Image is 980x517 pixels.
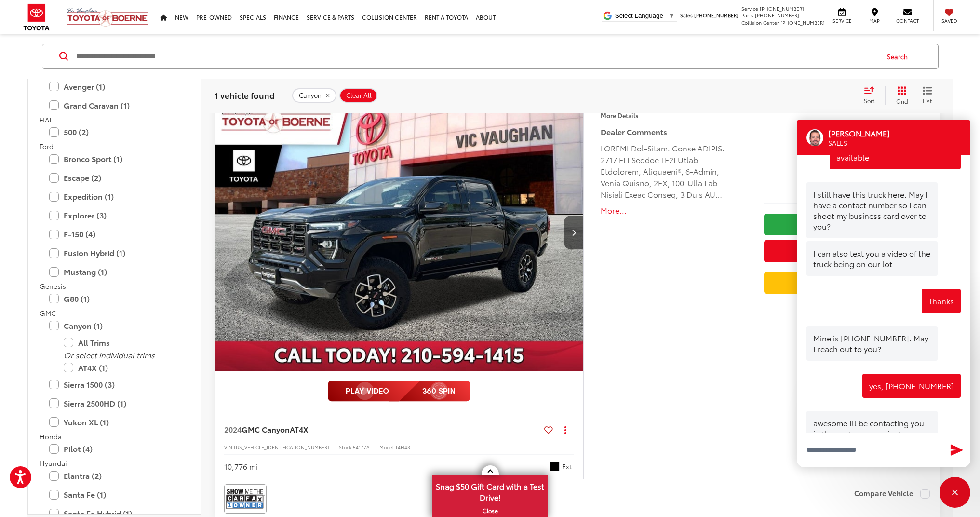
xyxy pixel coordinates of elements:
[224,443,234,450] span: VIN:
[764,148,918,172] span: $46,200
[806,411,938,446] div: awesome Ill be contacting you in the next couple minutes
[601,205,725,216] button: More...
[346,92,372,99] span: Clear All
[40,281,66,291] span: Genesis
[828,138,890,148] p: SALES
[562,462,574,471] span: Ext.
[862,374,961,398] div: yes, [PHONE_NUMBER]
[741,19,779,26] span: Collision Center
[564,216,583,249] button: Next image
[40,432,62,441] span: Honda
[946,440,967,460] button: Send Message
[615,12,675,19] a: Select Language​
[395,443,410,450] span: T4H43
[806,326,938,361] div: Mine is [PHONE_NUMBER]. May I reach out to you?
[49,123,179,140] label: 500 (2)
[564,426,566,434] span: dropdown dots
[940,477,970,508] button: Toggle Chat Window
[806,241,938,276] div: I can also text you a video of the truck being on our lot
[224,423,242,435] span: 2024
[49,226,179,243] label: F-150 (4)
[242,423,290,435] span: GMC Canyon
[741,5,758,12] span: Service
[49,414,179,431] label: Yukon XL (1)
[828,128,901,138] div: Operator Name
[75,45,878,68] input: Search by Make, Model, or Keyword
[760,5,804,12] span: [PHONE_NUMBER]
[764,240,918,262] button: Get Price Now
[292,88,336,103] button: remove Canyon
[806,182,938,238] div: I still have this truck here. May I have a contact number so I can shoot my business card over to...
[601,142,725,200] div: LOREMI Dol-Sitam. Conse ADIPIS. 2717 ELI Seddoe TE2I Utlab Etdolorem, Aliquaeni®, 6-Admin, Venia ...
[215,89,275,101] span: 1 vehicle found
[353,443,370,450] span: 54177A
[922,289,961,313] div: Thanks
[797,433,970,467] textarea: Type your message
[433,476,547,505] span: Snag $50 Gift Card with a Test Drive!
[328,381,470,402] img: full motion video
[40,458,67,468] span: Hyundai
[601,112,725,119] h4: More Details
[40,308,56,318] span: GMC
[49,317,179,334] label: Canyon (1)
[49,440,179,457] label: Pilot (4)
[780,19,825,26] span: [PHONE_NUMBER]
[290,423,308,435] span: AT4X
[806,129,823,146] div: Operator Image
[49,207,179,224] label: Explorer (3)
[878,44,922,68] button: Search
[49,188,179,205] label: Expedition (1)
[67,7,148,27] img: Vic Vaughan Toyota of Boerne
[939,17,960,24] span: Saved
[64,359,179,376] label: AT4X (1)
[764,214,918,235] a: Check Availability
[896,17,919,24] span: Contact
[49,263,179,280] label: Mustang (1)
[49,395,179,412] label: Sierra 2500HD (1)
[550,462,560,471] span: Black
[224,461,258,472] div: 10,776 mi
[214,94,585,372] img: 2024 GMC Canyon AT4X
[49,245,179,261] label: Fusion Hybrid (1)
[680,12,693,19] span: Sales
[214,94,585,371] a: 2024 GMC Canyon AT4X2024 GMC Canyon AT4X2024 GMC Canyon AT4X2024 GMC Canyon AT4X
[828,138,901,148] div: Operator Title
[224,424,541,435] a: 2024GMC CanyonAT4X
[854,489,930,499] label: Compare Vehicle
[694,12,738,19] span: [PHONE_NUMBER]
[915,86,940,105] button: List View
[923,96,932,105] span: List
[49,486,179,503] label: Santa Fe (1)
[379,443,395,450] span: Model:
[49,150,179,167] label: Bronco Sport (1)
[864,17,885,24] span: Map
[557,421,574,438] button: Actions
[40,141,54,151] span: Ford
[755,12,799,19] span: [PHONE_NUMBER]
[828,128,890,138] p: [PERSON_NAME]
[669,12,675,19] span: ▼
[49,97,179,114] label: Grand Caravan (1)
[764,177,918,186] span: [DATE] Price:
[940,477,970,508] div: Close
[831,17,853,24] span: Service
[896,97,908,105] span: Grid
[615,12,663,19] span: Select Language
[741,12,753,19] span: Parts
[49,169,179,186] label: Escape (2)
[601,126,725,137] h5: Dealer Comments
[64,349,155,360] i: Or select individual trims
[226,486,265,512] img: View CARFAX report
[40,115,52,124] span: FIAT
[234,443,329,450] span: [US_VEHICLE_IDENTIFICATION_NUMBER]
[49,376,179,393] label: Sierra 1500 (3)
[64,334,179,351] label: All Trims
[764,272,918,294] a: Value Your Trade
[49,78,179,95] label: Avenger (1)
[339,88,377,103] button: Clear All
[859,86,885,105] button: Select sort value
[864,96,874,105] span: Sort
[49,467,179,484] label: Elantra (2)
